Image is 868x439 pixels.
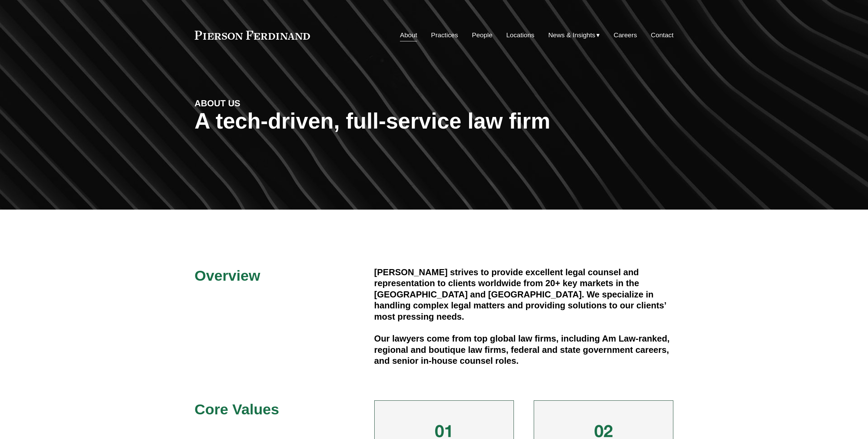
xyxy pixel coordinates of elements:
[195,401,279,417] span: Core Values
[195,109,674,134] h1: A tech-driven, full-service law firm
[548,29,600,42] a: folder dropdown
[472,29,492,42] a: People
[506,29,534,42] a: Locations
[374,267,674,322] h4: [PERSON_NAME] strives to provide excellent legal counsel and representation to clients worldwide ...
[195,98,241,108] strong: ABOUT US
[548,29,595,41] span: News & Insights
[195,267,260,284] span: Overview
[651,29,673,42] a: Contact
[614,29,637,42] a: Careers
[374,333,674,366] h4: Our lawyers come from top global law firms, including Am Law-ranked, regional and boutique law fi...
[431,29,458,42] a: Practices
[400,29,417,42] a: About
